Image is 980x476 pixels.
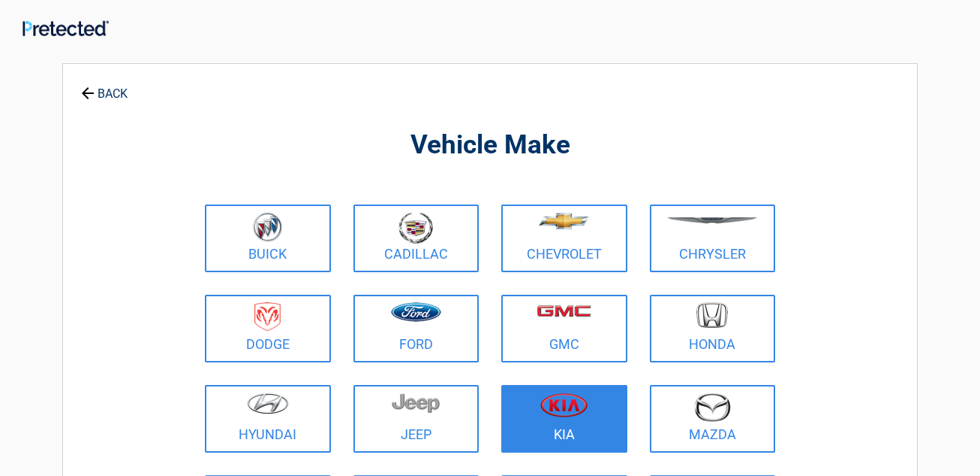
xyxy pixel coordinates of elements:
[501,385,627,453] a: Kia
[650,295,776,362] a: Honda
[201,128,779,163] h2: Vehicle Make
[78,74,131,100] a: BACK
[501,205,627,272] a: Chevrolet
[501,295,627,362] a: GMC
[392,393,440,414] img: jeep
[650,205,776,272] a: Chrysler
[540,393,588,417] img: kia
[205,205,331,272] a: Buick
[205,295,331,362] a: Dodge
[650,385,776,453] a: Mazda
[696,302,728,329] img: honda
[398,212,433,244] img: cadillac
[205,385,331,453] a: Hyundai
[666,217,758,224] img: chrysler
[539,213,589,229] img: chevrolet
[353,205,479,272] a: Cadillac
[353,385,479,453] a: Jeep
[23,20,109,36] img: Main Logo
[253,212,282,242] img: buick
[247,393,289,414] img: hyundai
[353,295,479,362] a: Ford
[254,302,281,332] img: dodge
[537,305,591,317] img: gmc
[693,393,731,422] img: mazda
[391,302,441,322] img: ford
